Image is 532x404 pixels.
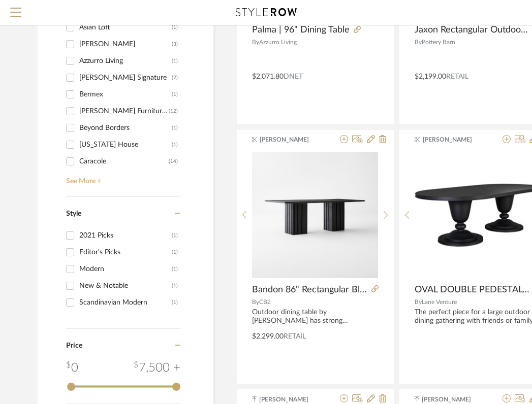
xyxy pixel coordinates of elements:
[79,137,172,153] div: [US_STATE] House
[252,284,367,295] span: Bandon 86" Rectangular Black Concrete Indoor/Outdoor Dining Table
[79,103,169,119] div: [PERSON_NAME] Furniture Company
[415,24,530,36] span: Jaxon Rectangular Outdoor Dining Table (87")
[172,261,178,277] div: (1)
[172,244,178,260] div: (1)
[415,284,530,295] span: OVAL DOUBLE PEDESTAL TABLE
[172,36,178,52] div: (3)
[79,53,172,69] div: Azzurro Living
[79,294,172,311] div: Scandinavian Modern
[422,299,457,305] span: Lane Venture
[284,333,306,340] span: Retail
[415,73,446,80] span: $2,199.00
[172,137,178,153] div: (1)
[134,359,180,377] div: 7,500 +
[79,70,172,86] div: [PERSON_NAME] Signature
[79,244,172,260] div: Editor's Picks
[172,278,178,294] div: (1)
[172,294,178,311] div: (1)
[252,333,284,340] span: $2,299.00
[446,73,468,80] span: Retail
[169,103,178,119] div: (12)
[415,39,422,45] span: By
[64,170,180,186] a: See More +
[252,24,350,36] span: Palma | 96" Dining Table
[66,210,81,217] span: Style
[172,70,178,86] div: (2)
[79,278,172,294] div: New & Notable
[79,19,172,36] div: Asian Loft
[79,153,169,170] div: Caracole
[172,227,178,244] div: (1)
[259,299,271,305] span: CB2
[169,153,178,170] div: (14)
[172,53,178,69] div: (1)
[66,359,78,377] div: 0
[252,152,378,278] img: Bandon 86" Rectangular Black Concrete Indoor/Outdoor Dining Table
[422,395,486,404] span: [PERSON_NAME]
[66,342,82,349] span: Price
[422,39,455,45] span: Pottery Barn
[172,120,178,136] div: (1)
[252,39,259,45] span: By
[423,135,487,144] span: [PERSON_NAME]
[260,135,324,144] span: [PERSON_NAME]
[79,120,172,136] div: Beyond Borders
[259,395,323,404] span: [PERSON_NAME]
[172,86,178,103] div: (1)
[79,261,172,277] div: Modern
[79,86,172,103] div: Bermex
[252,299,259,305] span: By
[79,36,172,52] div: [PERSON_NAME]
[252,73,284,80] span: $2,071.80
[79,227,172,244] div: 2021 Picks
[415,299,422,305] span: By
[259,39,297,45] span: Azzurro Living
[252,308,379,325] div: Outdoor dining table by [PERSON_NAME] has strong architectural lines. Two pedestal bases, each wi...
[172,19,178,36] div: (1)
[284,73,303,80] span: DNET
